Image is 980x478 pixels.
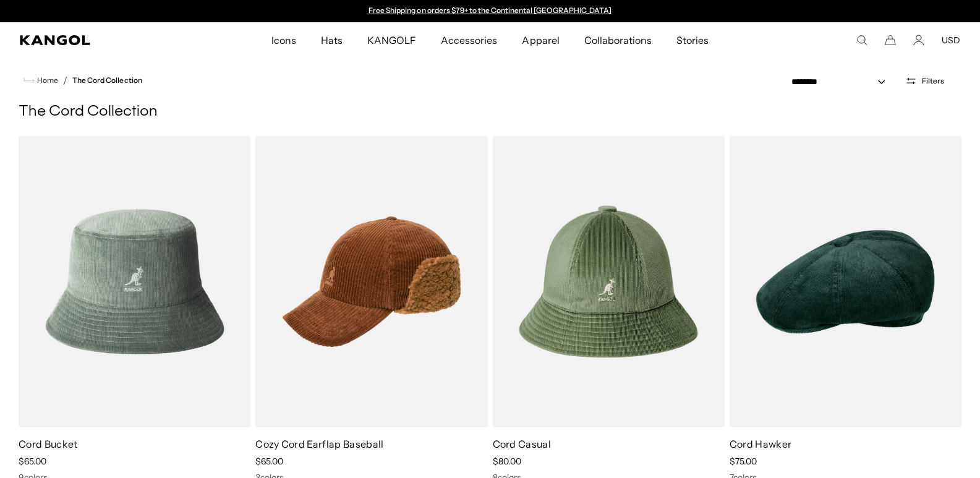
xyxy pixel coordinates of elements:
span: Filters [922,77,944,85]
div: 1 of 2 [363,6,618,16]
span: Accessories [441,22,497,58]
div: Announcement [363,6,618,16]
button: USD [942,35,960,46]
span: Apparel [522,22,559,58]
button: Open filters [898,75,952,87]
a: The Cord Collection [72,76,142,85]
a: Cord Bucket [19,438,78,450]
img: Cord Hawker [730,136,961,427]
img: Cozy Cord Earflap Baseball [255,136,487,427]
a: Apparel [509,22,571,58]
a: Account [913,35,924,46]
a: Cozy Cord Earflap Baseball [255,438,383,450]
span: $75.00 [730,456,757,467]
a: Collaborations [572,22,664,58]
h1: The Cord Collection [19,103,961,121]
a: Kangol [20,35,179,45]
span: KANGOLF [367,22,416,58]
a: Free Shipping on orders $79+ to the Continental [GEOGRAPHIC_DATA] [369,6,611,15]
img: Cord Casual [493,136,725,427]
span: $65.00 [255,456,283,467]
a: Icons [259,22,309,58]
span: Collaborations [584,22,652,58]
li: / [58,73,67,88]
a: Stories [664,22,721,58]
span: Icons [271,22,296,58]
select: Sort by: Featured [786,75,898,88]
slideshow-component: Announcement bar [363,6,618,16]
span: Stories [676,22,709,58]
a: KANGOLF [355,22,428,58]
img: Cord Bucket [19,136,250,427]
span: $80.00 [493,456,521,467]
a: Accessories [428,22,509,58]
a: Cord Hawker [730,438,792,450]
span: Home [35,76,58,85]
span: $65.00 [19,456,46,467]
span: Hats [321,22,343,58]
button: Cart [885,35,896,46]
a: Cord Casual [493,438,552,450]
summary: Search here [856,35,867,46]
a: Home [23,75,58,86]
a: Hats [309,22,355,58]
